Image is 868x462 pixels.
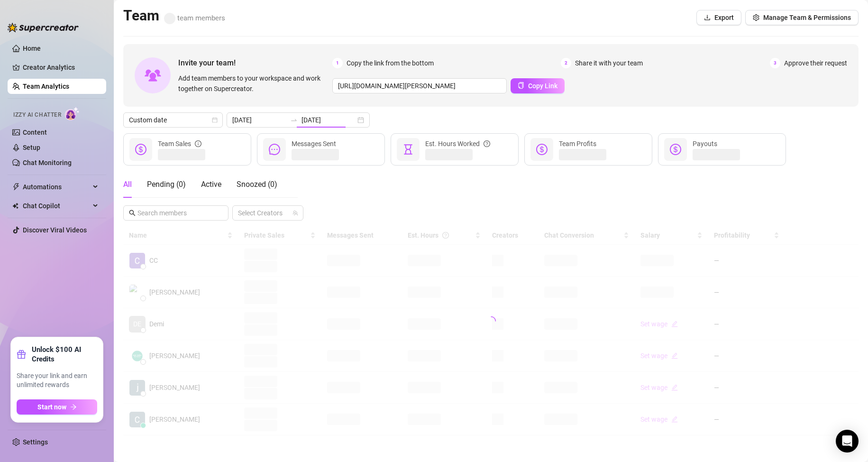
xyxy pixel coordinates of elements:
[123,179,132,190] div: All
[17,350,26,359] span: gift
[178,73,329,94] span: Add team members to your workspace and work together on Supercreator.
[123,7,225,25] h2: Team
[696,10,741,25] button: Export
[201,180,221,189] span: Active
[784,58,847,68] span: Approve their request
[402,144,414,155] span: hourglass
[23,438,48,446] a: Settings
[17,371,97,390] span: Share your link and earn unlimited rewards
[511,78,565,93] button: Copy Link
[147,179,186,190] div: Pending ( 0 )
[714,14,734,21] span: Export
[129,210,136,216] span: search
[332,58,343,68] span: 1
[65,107,80,120] img: AI Chatter
[37,403,66,411] span: Start now
[536,144,548,155] span: dollar-circle
[12,203,18,209] img: Chat Copilot
[290,116,298,124] span: swap-right
[770,58,780,68] span: 3
[8,23,79,32] img: logo-BBDzfeDw.svg
[23,144,40,151] a: Setup
[302,115,356,125] input: End date
[23,60,99,75] a: Creator Analytics
[704,14,711,21] span: download
[23,159,72,166] a: Chat Monitoring
[23,198,90,213] span: Chat Copilot
[158,139,201,149] div: Team Sales
[484,139,490,149] span: question-circle
[178,57,332,69] span: Invite your team!
[212,117,218,123] span: calendar
[693,140,717,148] span: Payouts
[12,183,20,191] span: thunderbolt
[518,82,524,89] span: copy
[23,129,47,136] a: Content
[486,316,496,326] span: loading
[292,210,298,216] span: team
[528,82,557,90] span: Copy Link
[763,14,851,21] span: Manage Team & Permissions
[292,140,336,148] span: Messages Sent
[164,14,225,22] span: team members
[32,345,97,364] strong: Unlock $100 AI Credits
[23,45,41,52] a: Home
[195,139,201,149] span: info-circle
[237,180,277,189] span: Snoozed ( 0 )
[23,83,69,90] a: Team Analytics
[745,10,859,25] button: Manage Team & Permissions
[347,58,434,68] span: Copy the link from the bottom
[670,144,681,155] span: dollar-circle
[559,140,596,148] span: Team Profits
[425,139,490,149] div: Est. Hours Worked
[232,115,286,125] input: Start date
[23,179,90,194] span: Automations
[575,58,643,68] span: Share it with your team
[129,113,217,127] span: Custom date
[17,399,97,415] button: Start nowarrow-right
[561,58,571,68] span: 2
[137,208,215,218] input: Search members
[13,111,61,120] span: Izzy AI Chatter
[70,404,77,410] span: arrow-right
[135,144,146,155] span: dollar-circle
[23,226,87,234] a: Discover Viral Videos
[753,14,759,21] span: setting
[836,430,859,453] div: Open Intercom Messenger
[269,144,280,155] span: message
[290,116,298,124] span: to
